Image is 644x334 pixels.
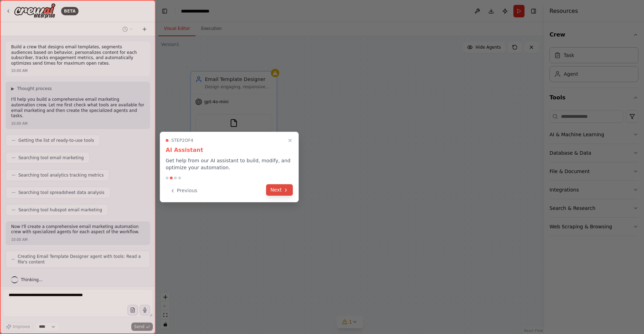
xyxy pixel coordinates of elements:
button: Close walkthrough [286,136,294,145]
span: Step 2 of 4 [171,138,193,143]
button: Next [266,184,293,196]
button: Hide left sidebar [160,6,170,16]
button: Previous [166,185,201,196]
h3: AI Assistant [166,146,293,154]
p: Get help from our AI assistant to build, modify, and optimize your automation. [166,157,293,171]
